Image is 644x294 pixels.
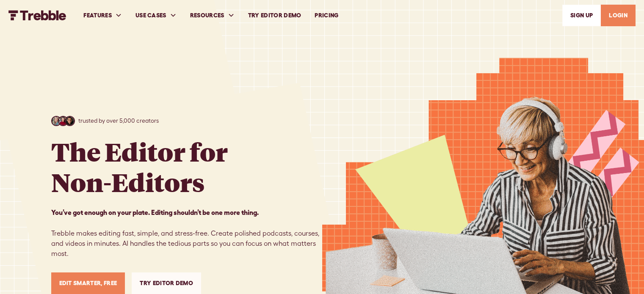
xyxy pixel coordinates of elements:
p: Trebble makes editing fast, simple, and stress-free. Create polished podcasts, courses, and video... [51,207,322,259]
div: FEATURES [77,1,129,30]
div: RESOURCES [190,11,224,20]
img: Trebble FM Logo [8,10,66,20]
a: Edit Smarter, Free [51,272,125,294]
div: USE CASES [129,1,183,30]
div: USE CASES [135,11,166,20]
a: PRICING [308,1,345,30]
div: RESOURCES [183,1,241,30]
a: LOGIN [601,5,636,26]
a: SIGn UP [562,5,601,26]
p: trusted by over 5,000 creators [78,116,159,125]
div: FEATURES [83,11,112,20]
a: Try Editor Demo [241,1,308,30]
h1: The Editor for Non-Editors [51,136,228,197]
a: Try Editor Demo [132,272,201,294]
strong: You’ve got enough on your plate. Editing shouldn’t be one more thing. ‍ [51,209,259,216]
a: home [8,10,66,20]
